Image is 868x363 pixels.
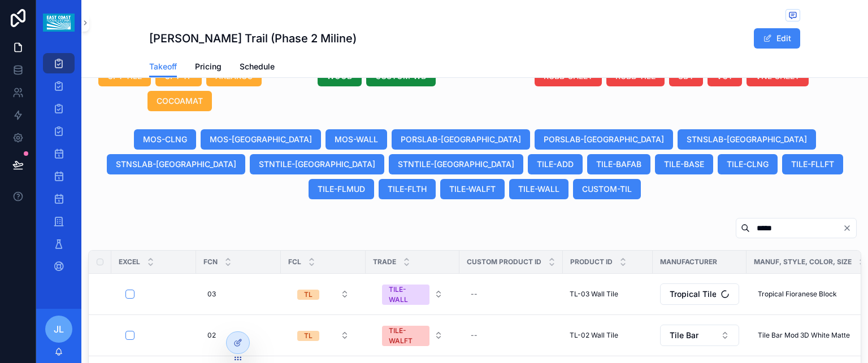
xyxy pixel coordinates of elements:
[116,159,236,170] span: STNSLAB-[GEOGRAPHIC_DATA]
[535,129,673,150] button: PORSLAB-[GEOGRAPHIC_DATA]
[670,330,698,341] span: Tile Bar
[440,179,505,199] button: TILE-WALFT
[373,257,396,266] span: Trade
[687,134,807,145] span: STNSLAB-[GEOGRAPHIC_DATA]
[670,288,716,300] span: Tropical Tile and Marble
[325,129,387,150] button: MOS-WALL
[449,183,496,195] span: TILE-WALFT
[149,61,177,72] span: Takeoff
[379,179,436,199] button: TILE-FLTH
[758,331,850,340] span: Tile Bar Mod 3D White Matte
[791,159,834,170] span: TILE-FLLFT
[509,179,568,199] button: TILE-WALL
[573,179,641,199] button: CUSTOM-TIL
[201,129,321,150] button: MOS-[GEOGRAPHIC_DATA]
[203,326,274,344] a: 02
[250,154,384,174] button: STNTILE-[GEOGRAPHIC_DATA]
[119,257,140,266] span: Excel
[288,284,358,304] button: Select Button
[518,183,559,195] span: TILE-WALL
[372,278,453,310] a: Select Button
[596,159,641,170] span: TILE-BAFAB
[660,257,717,266] span: Manufacturer
[471,290,478,299] div: --
[389,285,423,305] div: TILE-WALL
[304,290,313,300] div: TL
[388,183,427,195] span: TILE-FLTH
[143,134,187,145] span: MOS-CLNG
[207,331,216,340] span: 02
[843,224,856,233] button: Clear
[54,322,64,336] span: JL
[373,279,452,309] button: Select Button
[528,154,583,174] button: TILE-ADD
[149,56,177,78] a: Takeoff
[570,290,646,299] a: TL-03 Wall Tile
[372,320,453,351] a: Select Button
[210,134,312,145] span: MOS-[GEOGRAPHIC_DATA]
[147,91,212,111] button: COCOAMAT
[467,257,541,266] span: Custom Product ID
[149,30,357,46] h1: [PERSON_NAME] Trail (Phase 2 Miline)
[240,56,275,79] a: Schedule
[754,257,852,266] span: Manuf, Style, Color, Size
[195,56,222,79] a: Pricing
[134,129,196,150] button: MOS-CLNG
[582,183,632,195] span: CUSTOM-TIL
[288,325,358,345] button: Select Button
[195,61,222,72] span: Pricing
[309,179,374,199] button: TILE-FLMUD
[754,28,800,49] button: Edit
[678,129,816,150] button: STNSLAB-[GEOGRAPHIC_DATA]
[398,159,514,170] span: STNTILE-[GEOGRAPHIC_DATA]
[259,159,375,170] span: STNTILE-[GEOGRAPHIC_DATA]
[288,257,301,266] span: FCL
[466,285,556,303] a: --
[304,331,313,341] div: TL
[401,134,521,145] span: PORSLAB-[GEOGRAPHIC_DATA]
[207,290,216,299] span: 03
[36,45,81,291] div: scrollable content
[758,290,837,299] span: Tropical Fioranese Block
[203,285,274,303] a: 03
[570,257,613,266] span: Product ID
[544,134,664,145] span: PORSLAB-[GEOGRAPHIC_DATA]
[537,159,574,170] span: TILE-ADD
[664,159,704,170] span: TILE-BASE
[570,290,618,299] span: TL-03 Wall Tile
[753,326,866,344] a: Tile Bar Mod 3D White Matte
[782,154,843,174] button: TILE-FLLFT
[718,154,778,174] button: TILE-CLNG
[660,283,739,305] button: Select Button
[753,285,866,303] a: Tropical Fioranese Block
[373,320,452,351] button: Select Button
[392,129,530,150] button: PORSLAB-[GEOGRAPHIC_DATA]
[660,325,739,346] button: Select Button
[659,283,740,305] a: Select Button
[466,326,556,344] a: --
[659,324,740,347] a: Select Button
[471,331,478,340] div: --
[107,154,245,174] button: STNSLAB-[GEOGRAPHIC_DATA]
[389,326,423,346] div: TILE-WALFT
[389,154,523,174] button: STNTILE-[GEOGRAPHIC_DATA]
[570,331,646,340] a: TL-02 Wall Tile
[318,183,365,195] span: TILE-FLMUD
[203,257,218,266] span: FCN
[288,325,359,346] a: Select Button
[288,283,359,305] a: Select Button
[335,134,378,145] span: MOS-WALL
[655,154,713,174] button: TILE-BASE
[157,95,203,107] span: COCOAMAT
[587,154,650,174] button: TILE-BAFAB
[240,61,275,72] span: Schedule
[727,159,769,170] span: TILE-CLNG
[43,14,74,32] img: App logo
[570,331,618,340] span: TL-02 Wall Tile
